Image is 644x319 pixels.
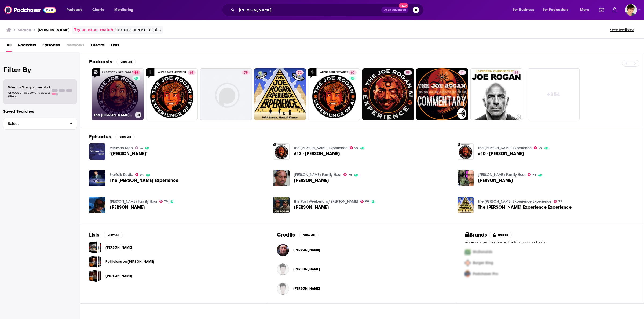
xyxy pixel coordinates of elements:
a: #12 - Joe Rogan [294,151,340,156]
span: Want to filter your results? [8,85,50,89]
span: 99 [354,147,358,149]
a: PodcastsView All [89,58,136,65]
span: The [PERSON_NAME] Experience Experience [478,205,572,209]
img: Third Pro Logo [463,268,473,279]
a: The Joe Rogan Experience Experience [478,205,572,209]
span: Podcasts [67,6,82,14]
a: ListsView All [89,231,123,238]
span: Podchaser Pro [473,272,498,276]
a: 72 [296,70,304,75]
span: Monitoring [114,6,133,14]
img: Second Pro Logo [463,257,473,268]
span: [PERSON_NAME] [478,178,513,183]
a: Duncan Trussell Family Hour [478,172,525,177]
span: [PERSON_NAME] [293,248,320,252]
h3: Search [18,27,31,32]
a: Duncan Trussell Family Hour [110,199,157,204]
span: Burger King [473,261,493,265]
a: 65 [188,70,196,75]
a: 99The [PERSON_NAME] Experience [92,68,144,120]
a: JOE ROGAN [110,205,145,209]
a: This Past Weekend w/ Theo Von [294,199,358,204]
a: CreditsView All [277,231,319,238]
span: 23 [140,147,143,149]
img: #10 - Joe Rogan [458,143,474,160]
a: Duncan Trussell Family Hour [294,172,341,177]
a: 99 [534,146,542,149]
span: [PERSON_NAME] [110,205,145,209]
span: JOE ROGAN [89,241,101,253]
button: Unlock [489,232,512,238]
a: Podchaser - Follow, Share and Rate Podcasts [4,5,56,15]
h3: [PERSON_NAME] [38,27,70,32]
a: Joe Rogan [293,248,320,252]
input: Search podcasts, credits, & more... [237,6,381,14]
button: View All [115,134,135,140]
a: 72 [254,68,306,120]
h2: Podcasts [89,58,112,65]
button: Open AdvancedNew [381,7,408,13]
h2: Filter By [3,66,77,74]
a: Episodes [42,41,60,52]
a: 72 [554,200,562,203]
a: 99 [350,146,358,149]
span: McDonalds [473,250,492,254]
a: EpisodesView All [89,133,135,140]
span: 72 [298,70,302,76]
a: joe rogan [89,270,101,282]
a: Try an exact match [74,27,113,33]
button: View All [104,232,123,238]
img: The Joe Rogan Experience [89,170,105,186]
a: StarTalk Radio [110,172,133,177]
a: 45 [470,68,522,120]
span: All [6,41,12,52]
img: "Joe Rogan" [89,143,105,160]
a: Show notifications dropdown [610,5,619,14]
a: Joe Rogan [277,244,289,256]
a: Podcasts [18,41,36,52]
span: 55 [406,70,410,76]
span: [PERSON_NAME] [294,178,329,183]
img: Joe Rogan [273,197,290,213]
a: #10 - Joe Rogan [478,151,524,156]
img: The Joe Rogan Experience Experience [458,197,474,213]
a: Vitruvian Man [110,146,133,150]
button: open menu [576,6,596,14]
a: The Joe Rogan Experience [294,146,347,150]
img: JOE ROGAN [458,170,474,186]
img: JOE ROGAN [273,170,290,186]
button: open menu [111,6,140,14]
span: 88 [365,200,369,203]
span: 78 [348,174,352,176]
a: Garrett Hess [293,267,320,271]
a: 60 [349,70,357,75]
button: View All [299,232,319,238]
a: 45 [512,70,520,75]
a: Charts [89,6,107,14]
a: 78 [159,200,168,203]
span: "[PERSON_NAME]" [110,151,148,156]
p: Access sponsor history on the top 5,000 podcasts. [465,240,635,244]
h2: Brands [465,231,487,238]
button: open menu [509,6,541,14]
button: Garrett HessGarrett Hess [277,261,447,278]
a: JOE ROGAN [478,178,513,183]
a: The Joe Rogan Experience Experience [478,199,551,204]
h2: Credits [277,231,295,238]
span: #10 - [PERSON_NAME] [478,151,524,156]
a: #12 - Joe Rogan [273,143,290,160]
a: 75 [200,68,252,120]
span: for more precise results [114,27,161,33]
span: Logged in as bethwouldknow [625,4,637,16]
span: 45 [514,70,518,76]
a: Lists [111,41,119,52]
a: 78 [343,173,352,176]
a: 60 [308,68,360,120]
span: 72 [558,200,562,203]
span: #12 - [PERSON_NAME] [294,151,340,156]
